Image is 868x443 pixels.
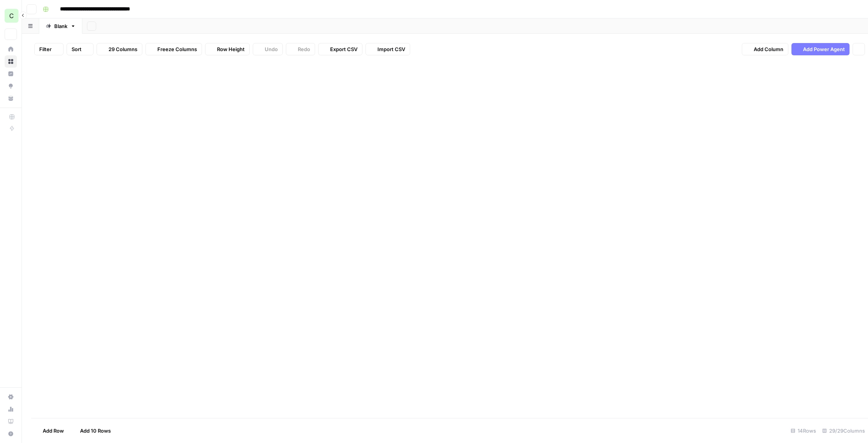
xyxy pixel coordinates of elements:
[5,6,17,25] button: Workspace: Chris's Workspace
[298,45,310,53] span: Redo
[366,43,410,55] button: Import CSV
[5,43,17,55] a: Home
[72,45,82,53] span: Sort
[318,43,362,55] button: Export CSV
[34,43,63,55] button: Filter
[205,43,250,55] button: Row Height
[286,43,315,55] button: Redo
[5,391,17,403] a: Settings
[253,43,283,55] button: Undo
[43,427,64,435] span: Add Row
[68,425,115,437] button: Add 10 Rows
[145,43,202,55] button: Freeze Columns
[5,92,17,105] a: Your Data
[108,45,137,53] span: 29 Columns
[5,80,17,92] a: Opportunities
[157,45,197,53] span: Freeze Columns
[5,403,17,415] a: Usage
[39,45,52,53] span: Filter
[217,45,245,53] span: Row Height
[80,427,111,435] span: Add 10 Rows
[54,22,67,30] div: Blank
[67,43,93,55] button: Sort
[5,55,17,68] a: Browse
[377,45,405,53] span: Import CSV
[39,18,82,34] a: Blank
[97,43,142,55] button: 29 Columns
[265,45,278,53] span: Undo
[31,425,68,437] button: Add Row
[330,45,357,53] span: Export CSV
[9,11,14,20] span: C
[5,68,17,80] a: Insights
[5,428,17,440] button: Help + Support
[5,415,17,428] a: Learning Hub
